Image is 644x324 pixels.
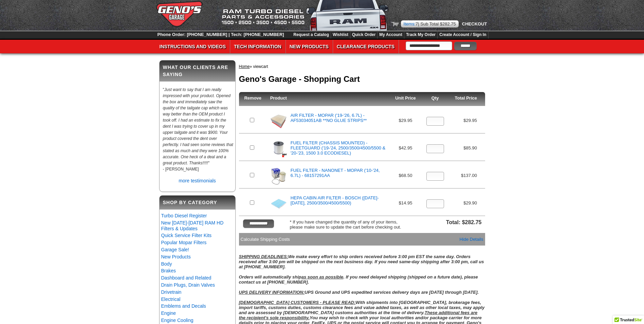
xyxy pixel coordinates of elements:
[291,195,379,205] a: HEPA CABIN AIR FILTER - BOSCH ([DATE]-[DATE], 2500/3500/4500/5500)
[270,195,287,212] img: HEPA CABIN AIR FILTER - BOSCH (2010-2025, 2500/3500/4500/5500)
[161,282,215,288] a: Drain Plugs, Drain Valves
[161,240,207,245] a: Popular Mopar Filters
[438,219,482,226] div: Total: $282.75
[270,140,287,157] img: FUEL FILTER (CHASSIS MOUNTED) - FLEETGUARD ('19-'24, 2500/3500/4500/5500 & '20-'23, 1500 3.0 ECOD...
[391,22,399,26] img: Shopping Cart icon
[161,254,191,259] a: New Products
[404,21,416,26] span: Items:
[161,296,181,302] a: Electrical
[161,233,212,238] a: Quick Service Filter Kits
[156,31,286,38] div: Phone Order: [PHONE_NUMBER] | Tech: [PHONE_NUMBER]
[286,40,332,53] a: New Products
[160,196,235,210] h2: Shop By Category
[460,21,487,26] a: Checkout
[239,300,356,305] u: [DEMOGRAPHIC_DATA] CUSTOMERS - PLEASE READ:
[239,310,478,320] u: These additional fees are the recipient's sole responsibility.
[293,33,329,37] a: Request a Catalog
[391,142,420,156] li: $42.95
[291,168,380,178] a: FUEL FILTER - NANONET - MOPAR ('10-'24, 6.7L) - 68157291AA
[161,268,176,273] a: Brakes
[333,33,348,37] a: Wishlist
[333,40,398,53] a: Clearance Products
[391,197,420,211] li: $14.95
[451,92,479,106] li: Total Price
[161,220,224,231] a: New [DATE]-[DATE] RAM HD Filters & Updates
[269,92,390,106] li: Product
[459,237,483,242] a: Hide Details
[161,303,206,309] a: Emblems and Decals
[301,274,344,280] u: as soon as possible
[239,64,250,69] a: Home
[161,310,176,316] a: Engine
[451,142,479,156] li: $85.90
[161,318,194,323] a: Engine Cooling
[239,290,305,295] u: UPS DELIVERY INFORMATION:
[391,114,420,128] li: $29.95
[442,21,456,26] span: 282.75
[161,275,211,281] a: Dashboard and Related
[439,33,486,37] a: Create Account / Sign In
[241,237,362,242] div: Calculate Shipping Costs
[451,114,479,128] li: $29.95
[239,254,288,259] u: SHIPPING DEADLINES:
[179,178,216,183] a: more testimonials
[379,33,402,37] a: My Account
[291,113,367,123] a: AIR FILTER - MOPAR ('19-'26, 6.7L) - AF53034051AB **NO GLUE STRIPS**
[161,247,189,252] a: Garage Sale!
[239,73,485,85] h1: Geno's Garage - Shopping Cart
[160,60,235,82] h2: What our clients are saying
[161,261,172,267] a: Body
[451,197,479,211] li: $29.90
[416,21,418,26] span: 7
[156,40,230,53] a: Instructions and Videos
[239,60,485,73] div: » viewcart
[391,169,420,183] li: $68.50
[270,168,287,185] img: FUEL FILTER - NANONET - MOPAR ('10-'24, 6.7L) - 68157291AA
[451,169,479,183] li: $137.00
[391,92,420,106] li: Unit Price
[161,213,207,218] a: Turbo Diesel Register
[287,219,412,230] div: * If you have changed the quantity of any of your items, please make sure to update the cart befo...
[160,85,235,176] div: " " - [PERSON_NAME]
[406,33,436,37] a: Track My Order
[421,92,449,106] li: Qty
[161,289,182,295] a: Drivetrain
[163,87,233,165] em: Just want to say that I am really impressed with your product. Opened the box and immediately saw...
[291,140,386,156] a: FUEL FILTER (CHASSIS MOUNTED) - FLEETGUARD ('19-'24, 2500/3500/4500/5500 & '20-'23, 1500 3.0 ECOD...
[239,92,267,106] li: Remove
[401,20,459,28] div: | Sub Total $
[352,33,375,37] a: Quick Order
[230,40,285,53] a: Tech Information
[270,113,287,130] img: AIR FILTER - MOPAR ('19-'26, 6.7L) - AF53034051AB **NO GLUE STRIPS**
